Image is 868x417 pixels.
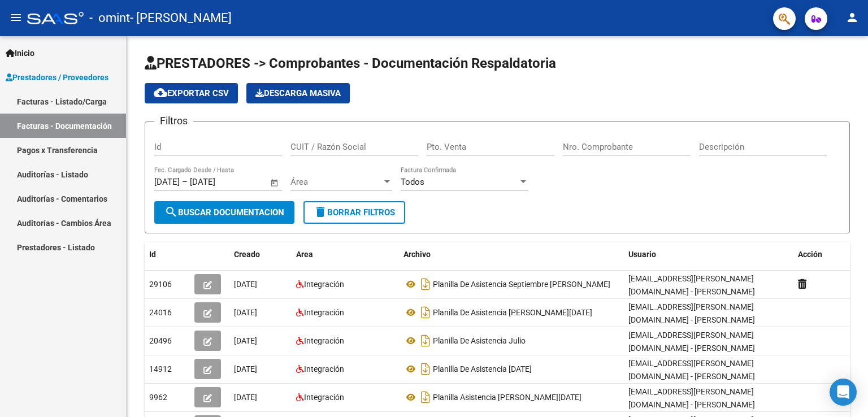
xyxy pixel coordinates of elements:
mat-icon: menu [9,11,23,24]
span: Buscar Documentacion [164,207,284,218]
button: Exportar CSV [145,83,238,103]
button: Descarga Masiva [246,83,350,103]
button: Borrar Filtros [303,201,405,224]
button: Open calendar [268,176,281,189]
span: Planilla De Asistencia [DATE] [433,364,532,373]
span: Usuario [628,250,656,259]
span: Creado [234,250,260,259]
span: [DATE] [234,336,257,345]
span: Prestadores / Proveedores [6,71,108,84]
mat-icon: cloud_download [154,86,167,99]
span: [EMAIL_ADDRESS][PERSON_NAME][DOMAIN_NAME] - [PERSON_NAME] [628,359,755,381]
span: Archivo [403,250,431,259]
span: [DATE] [234,308,257,317]
i: Descargar documento [418,388,433,406]
span: 29106 [149,280,172,289]
span: Planilla Asistencia [PERSON_NAME][DATE] [433,393,581,402]
span: Integración [304,393,344,402]
span: PRESTADORES -> Comprobantes - Documentación Respaldatoria [145,55,556,71]
span: [DATE] [234,364,257,373]
datatable-header-cell: Id [145,242,190,267]
span: Área [290,177,382,187]
span: Integración [304,280,344,289]
span: Todos [401,177,424,187]
span: [EMAIL_ADDRESS][PERSON_NAME][DOMAIN_NAME] - [PERSON_NAME] [628,331,755,353]
span: Integración [304,308,344,317]
span: Integración [304,364,344,373]
span: 20496 [149,336,172,345]
span: Id [149,250,156,259]
datatable-header-cell: Acción [793,242,850,267]
div: Open Intercom Messenger [830,379,857,406]
datatable-header-cell: Archivo [399,242,624,267]
h3: Filtros [154,113,193,129]
button: Buscar Documentacion [154,201,294,224]
span: Planilla De Asistencia Septiembre [PERSON_NAME] [433,280,610,289]
span: [DATE] [234,280,257,289]
i: Descargar documento [418,275,433,293]
span: [EMAIL_ADDRESS][PERSON_NAME][DOMAIN_NAME] - [PERSON_NAME] [628,274,755,296]
i: Descargar documento [418,303,433,322]
span: Descarga Masiva [255,88,341,98]
span: [EMAIL_ADDRESS][PERSON_NAME][DOMAIN_NAME] - [PERSON_NAME] [628,387,755,409]
mat-icon: search [164,205,178,219]
span: – [182,177,188,187]
app-download-masive: Descarga masiva de comprobantes (adjuntos) [246,83,350,103]
span: [DATE] [234,393,257,402]
span: Area [296,250,313,259]
span: 24016 [149,308,172,317]
span: Acción [798,250,822,259]
datatable-header-cell: Creado [229,242,292,267]
datatable-header-cell: Usuario [624,242,793,267]
span: [EMAIL_ADDRESS][PERSON_NAME][DOMAIN_NAME] - [PERSON_NAME] [628,302,755,324]
span: Integración [304,336,344,345]
i: Descargar documento [418,332,433,350]
mat-icon: delete [314,205,327,219]
span: Borrar Filtros [314,207,395,218]
span: Exportar CSV [154,88,229,98]
input: Fecha fin [190,177,245,187]
input: Fecha inicio [154,177,180,187]
i: Descargar documento [418,360,433,378]
span: 9962 [149,393,167,402]
datatable-header-cell: Area [292,242,399,267]
mat-icon: person [845,11,859,24]
span: - [PERSON_NAME] [130,6,232,31]
span: Inicio [6,47,34,59]
span: - omint [89,6,130,31]
span: 14912 [149,364,172,373]
span: Planilla De Asistencia [PERSON_NAME][DATE] [433,308,592,317]
span: Planilla De Asistencia Julio [433,336,526,345]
